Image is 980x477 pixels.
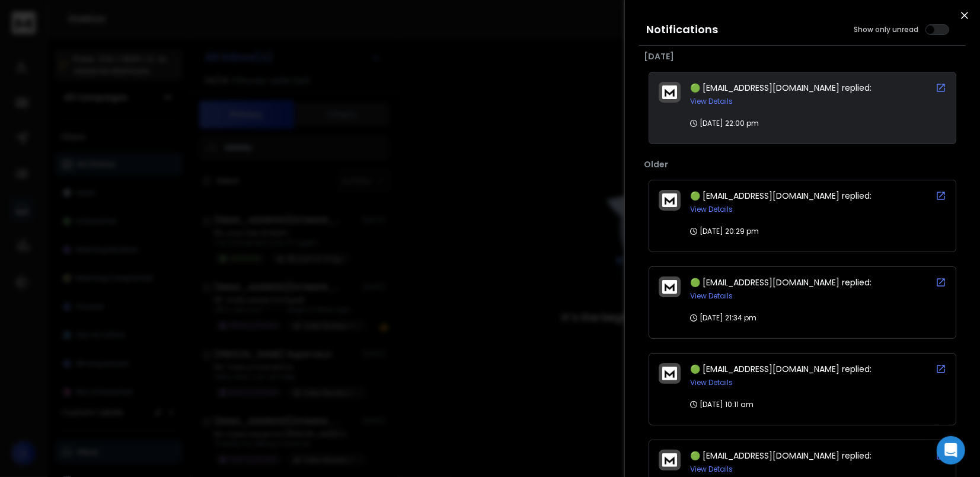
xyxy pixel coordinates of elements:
button: View Details [690,97,733,106]
label: Show only unread [854,25,918,34]
img: logo [662,453,677,467]
p: [DATE] 21:34 pm [690,313,756,323]
img: logo [662,193,677,207]
span: 🟢 [EMAIL_ADDRESS][DOMAIN_NAME] replied: [690,363,872,375]
p: Older [644,158,961,170]
p: [DATE] 20:29 pm [690,227,759,236]
button: View Details [690,378,733,387]
button: View Details [690,291,733,301]
p: [DATE] 22:00 pm [690,119,759,128]
span: 🟢 [EMAIL_ADDRESS][DOMAIN_NAME] replied: [690,276,872,288]
p: [DATE] 10:11 am [690,400,754,409]
span: 🟢 [EMAIL_ADDRESS][DOMAIN_NAME] replied: [690,82,872,94]
img: logo [662,280,677,294]
span: 🟢 [EMAIL_ADDRESS][DOMAIN_NAME] replied: [690,190,872,202]
button: View Details [690,465,733,474]
p: [DATE] [644,50,961,62]
span: 🟢 [EMAIL_ADDRESS][DOMAIN_NAME] replied: [690,450,872,462]
img: logo [662,85,677,99]
img: logo [662,367,677,380]
h3: Notifications [646,21,718,38]
div: Open Intercom Messenger [937,436,965,465]
button: View Details [690,205,733,214]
